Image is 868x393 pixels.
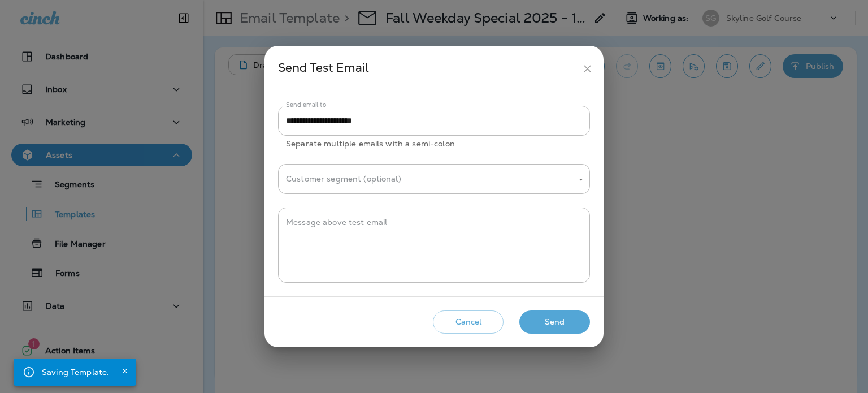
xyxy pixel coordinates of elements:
button: Send [519,310,590,334]
button: Cancel [433,310,504,334]
p: Separate multiple emails with a semi-colon [286,137,582,150]
div: Send Test Email [278,58,577,79]
div: Saving Template. [42,362,109,382]
label: Send email to [286,101,326,109]
button: Close [118,364,132,378]
button: close [577,58,598,79]
button: Open [576,175,586,185]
